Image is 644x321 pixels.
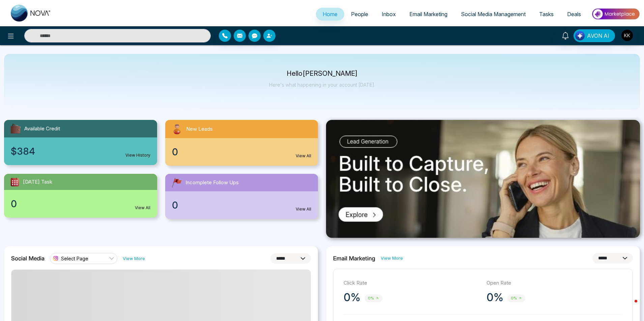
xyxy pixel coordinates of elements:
[23,178,52,186] span: [DATE] Task
[52,255,59,262] img: instagram
[461,11,526,18] span: Social Media Management
[61,255,88,262] span: Select Page
[575,31,585,40] img: Lead Flow
[123,255,145,262] a: View More
[381,255,403,261] a: View More
[344,279,480,287] p: Click Rate
[171,123,183,135] img: newLeads.svg
[11,255,45,262] h2: Social Media
[186,125,213,133] span: New Leads
[125,152,150,158] a: View History
[532,8,560,21] a: Tasks
[11,5,51,22] img: Nova CRM Logo
[171,176,183,189] img: followUps.svg
[323,11,338,18] span: Home
[621,30,633,41] img: User Avatar
[344,291,360,304] p: 0%
[185,179,239,187] span: Incomplete Follow Ups
[316,8,344,21] a: Home
[135,205,150,211] a: View All
[333,255,375,262] h2: Email Marketing
[326,120,640,238] img: .
[296,206,311,212] a: View All
[344,8,375,21] a: People
[172,198,178,212] span: 0
[587,32,609,40] span: AVON AI
[24,125,60,133] span: Available Credit
[507,294,525,302] span: 0%
[591,6,640,22] img: Market-place.gif
[382,11,396,18] span: Inbox
[364,294,382,302] span: 0%
[454,8,532,21] a: Social Media Management
[403,8,454,21] a: Email Marketing
[621,298,637,314] iframe: Intercom live chat
[487,291,503,304] p: 0%
[560,8,588,21] a: Deals
[172,145,178,159] span: 0
[269,82,375,88] p: Here's what happening in your account [DATE].
[161,174,322,219] a: Incomplete Follow Ups0View All
[11,197,17,211] span: 0
[539,11,554,18] span: Tasks
[351,11,368,18] span: People
[409,11,447,18] span: Email Marketing
[11,144,35,158] span: $384
[296,153,311,159] a: View All
[269,71,375,76] p: Hello [PERSON_NAME]
[9,123,22,135] img: availableCredit.svg
[567,11,581,18] span: Deals
[375,8,403,21] a: Inbox
[161,120,322,166] a: New Leads0View All
[9,176,20,187] img: todayTask.svg
[574,29,615,42] button: AVON AI
[487,279,623,287] p: Open Rate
